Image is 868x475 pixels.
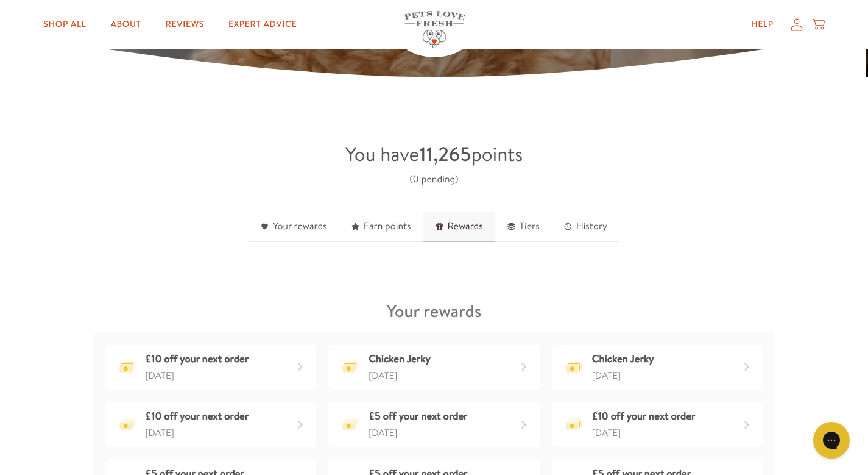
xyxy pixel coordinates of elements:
span: You have points [345,141,523,168]
div: £10 off your next order [105,402,317,447]
iframe: Gorgias live chat messenger [807,418,856,463]
div: £10 off your next order [146,351,249,368]
a: Help [741,12,783,37]
div: £10 off your next order [552,402,763,447]
strong: 11,265 [419,141,471,168]
img: Pets Love Fresh [404,11,465,48]
a: Your rewards [249,212,339,242]
div: Chicken Jerky [328,345,540,390]
a: About [101,12,150,37]
a: Reviews [156,12,214,37]
div: £10 off your next order [592,408,696,426]
div: £10 off your next order [105,345,317,390]
div: Chicken Jerky [369,351,431,368]
div: [DATE] [592,425,696,441]
a: Shop All [34,12,96,37]
div: £5 off your next order [328,402,540,447]
a: Rewards [423,212,495,242]
a: Expert Advice [219,12,306,37]
a: History [552,212,619,242]
h3: Your rewards [387,297,482,326]
a: Tiers [495,212,552,242]
div: [DATE] [369,425,467,441]
div: Chicken Jerky [552,345,763,390]
div: £5 off your next order [369,408,467,426]
div: (0 pending) [410,171,459,188]
div: Chicken Jerky [592,351,654,368]
div: [DATE] [592,368,654,384]
div: [DATE] [369,368,431,384]
a: Earn points [339,212,423,242]
div: [DATE] [146,368,249,384]
div: £10 off your next order [146,408,249,426]
div: [DATE] [146,425,249,441]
